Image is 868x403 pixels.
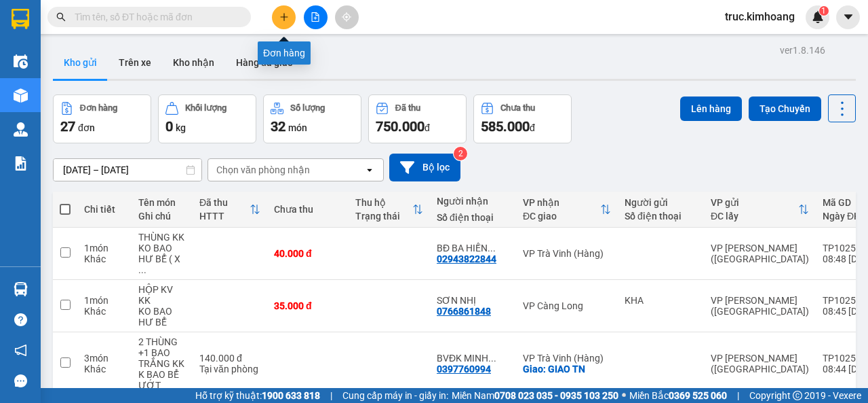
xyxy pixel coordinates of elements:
[342,388,448,403] span: Cung cấp máy in - giấy in:
[523,300,611,311] div: VP Càng Long
[138,306,186,328] div: KO BAO HƯ BỂ
[271,118,285,135] span: 32
[711,295,809,317] div: VP [PERSON_NAME] ([GEOGRAPHIC_DATA])
[488,243,496,253] span: ...
[199,197,250,208] div: Đã thu
[14,54,28,69] img: warehouse-icon
[330,388,332,403] span: |
[84,364,125,374] div: Khác
[138,232,186,243] div: THÙNG KK
[193,192,267,228] th: Toggle SortBy
[272,5,296,29] button: plus
[342,12,351,22] span: aim
[454,147,467,160] sup: 2
[437,364,491,374] div: 0397760994
[714,8,806,25] span: truc.kimhoang
[355,211,412,222] div: Trạng thái
[481,118,530,135] span: 585.000
[108,46,162,79] button: Trên xe
[523,211,600,222] div: ĐC giao
[437,353,509,364] div: BVĐK MINH TÂM ( ANH SƠN)
[425,122,430,133] span: đ
[625,211,697,222] div: Số điện thoại
[84,204,125,215] div: Chi tiết
[263,94,361,143] button: Số lượng32món
[711,243,809,264] div: VP [PERSON_NAME] ([GEOGRAPHIC_DATA])
[711,197,798,208] div: VP gửi
[138,336,186,369] div: 2 THÙNG +1 BAO TRẮNG KK
[376,118,425,135] span: 750.000
[823,211,867,222] div: Ngày ĐH
[138,264,146,275] span: ...
[14,282,28,296] img: warehouse-icon
[473,94,572,143] button: Chưa thu585.000đ
[304,5,328,29] button: file-add
[12,9,29,29] img: logo-vxr
[288,122,307,133] span: món
[819,6,829,16] sup: 1
[364,164,375,175] svg: open
[14,374,27,387] span: message
[53,94,151,143] button: Đơn hàng27đơn
[185,103,226,113] div: Khối lượng
[274,300,342,311] div: 35.000 đ
[355,197,412,208] div: Thu hộ
[274,248,342,259] div: 40.000 đ
[737,388,739,403] span: |
[437,253,496,264] div: 02943822844
[274,204,342,215] div: Chưa thu
[199,211,250,222] div: HTTT
[165,118,173,135] span: 0
[349,192,430,228] th: Toggle SortBy
[437,196,509,207] div: Người nhận
[216,163,310,177] div: Chọn văn phòng nhận
[14,156,28,171] img: solution-icon
[523,248,611,259] div: VP Trà Vinh (Hàng)
[749,97,821,121] button: Tạo Chuyến
[262,390,320,401] strong: 1900 633 818
[523,353,611,364] div: VP Trà Vinh (Hàng)
[84,353,125,364] div: 3 món
[14,344,27,357] span: notification
[368,94,467,143] button: Đã thu750.000đ
[711,353,809,374] div: VP [PERSON_NAME] ([GEOGRAPHIC_DATA])
[158,94,256,143] button: Khối lượng0kg
[60,118,75,135] span: 27
[812,11,824,23] img: icon-new-feature
[80,103,117,113] div: Đơn hàng
[176,122,186,133] span: kg
[14,122,28,137] img: warehouse-icon
[625,295,697,306] div: KHA
[84,253,125,264] div: Khác
[199,364,260,374] div: Tại văn phòng
[138,284,186,306] div: HỘP KV KK
[225,46,304,79] button: Hàng đã giao
[199,353,260,364] div: 140.000 đ
[625,197,697,208] div: Người gửi
[335,5,359,29] button: aim
[494,390,618,401] strong: 0708 023 035 - 0935 103 250
[821,6,826,16] span: 1
[629,388,727,403] span: Miền Bắc
[823,197,867,208] div: Mã GD
[138,211,186,222] div: Ghi chú
[84,306,125,317] div: Khác
[395,103,420,113] div: Đã thu
[622,393,626,398] span: ⚪️
[138,369,186,391] div: K BAO BỂ ƯỚT
[279,12,289,22] span: plus
[516,192,618,228] th: Toggle SortBy
[704,192,816,228] th: Toggle SortBy
[452,388,618,403] span: Miền Nam
[500,103,535,113] div: Chưa thu
[258,41,311,65] div: Đơn hàng
[523,364,611,374] div: Giao: GIAO TN
[437,306,491,317] div: 0766861848
[195,388,320,403] span: Hỗ trợ kỹ thuật:
[488,353,496,364] span: ...
[523,197,600,208] div: VP nhận
[84,243,125,253] div: 1 món
[138,243,186,275] div: KO BAO HƯ BỂ ( XE 5H)
[75,10,235,24] input: Tìm tên, số ĐT hoặc mã đơn
[437,295,509,306] div: SƠN NHỊ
